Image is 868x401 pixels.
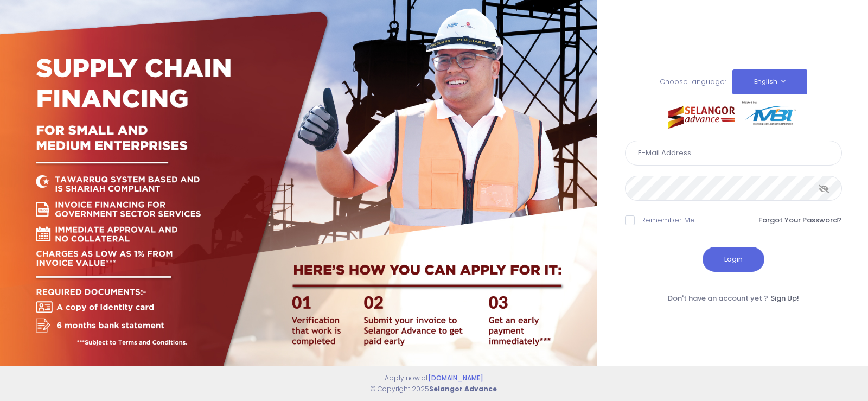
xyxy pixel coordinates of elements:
span: Choose language: [660,77,726,87]
strong: Selangor Advance [429,384,497,393]
span: Apply now at © Copyright 2025 . [370,373,498,393]
input: E-Mail Address [625,141,842,166]
img: selangor-advance.png [668,101,799,129]
span: Don't have an account yet ? [668,293,768,303]
button: English [732,69,807,94]
a: [DOMAIN_NAME] [428,373,483,383]
button: Login [703,247,764,272]
a: Sign Up! [770,293,799,303]
label: Remember Me [641,215,695,226]
a: Forgot Your Password? [758,215,842,226]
